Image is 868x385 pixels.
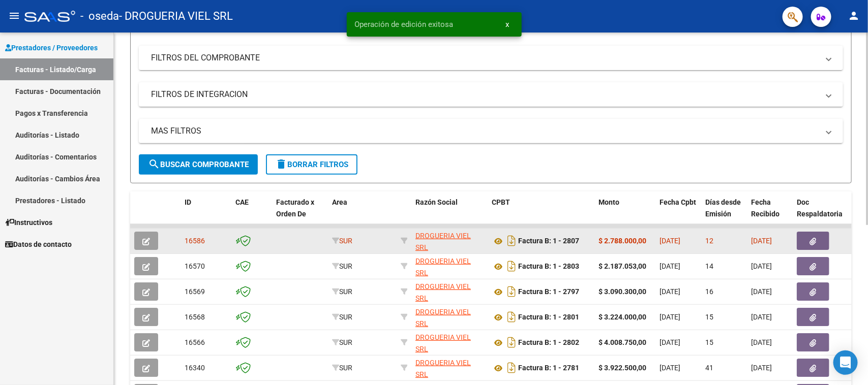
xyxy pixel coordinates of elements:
[488,191,594,236] datatable-header-cell: CPBT
[598,198,619,206] span: Monto
[660,237,680,245] span: [DATE]
[498,15,518,34] button: x
[660,313,680,321] span: [DATE]
[185,198,191,206] span: ID
[185,237,205,245] span: 16586
[415,333,471,353] span: DROGUERIA VIEL SRL
[415,357,484,378] div: 30714125903
[328,191,397,236] datatable-header-cell: Area
[705,287,713,296] span: 16
[705,262,713,270] span: 14
[8,10,20,22] mat-icon: menu
[518,263,579,271] strong: Factura B: 1 - 2803
[181,191,231,236] datatable-header-cell: ID
[598,262,646,270] strong: $ 2.187.053,00
[415,230,484,251] div: 30714125903
[332,237,352,245] span: SUR
[415,281,484,302] div: 30714125903
[751,198,780,218] span: Fecha Recibido
[148,158,160,170] mat-icon: search
[231,191,272,236] datatable-header-cell: CAE
[415,359,471,378] span: DROGUERIA VIEL SRL
[492,198,510,206] span: CPBT
[751,262,772,270] span: [DATE]
[139,119,843,143] mat-expansion-panel-header: MAS FILTROS
[705,198,741,218] span: Días desde Emisión
[705,313,713,321] span: 15
[505,334,518,350] i: Descargar documento
[506,20,510,29] span: x
[332,364,352,372] span: SUR
[185,338,205,346] span: 16566
[598,237,646,245] strong: $ 2.788.000,00
[415,232,471,251] span: DROGUERIA VIEL SRL
[332,338,352,346] span: SUR
[505,309,518,325] i: Descargar documento
[275,160,348,169] span: Borrar Filtros
[751,287,772,296] span: [DATE]
[332,287,352,296] span: SUR
[415,332,484,353] div: 30714125903
[185,313,205,321] span: 16568
[185,364,205,372] span: 16340
[185,287,205,296] span: 16569
[411,191,488,236] datatable-header-cell: Razón Social
[332,313,352,321] span: SUR
[151,125,819,137] mat-panel-title: MAS FILTROS
[80,5,119,27] span: - oseda
[415,308,471,328] span: DROGUERIA VIEL SRL
[415,198,458,206] span: Razón Social
[518,364,579,372] strong: Factura B: 1 - 2781
[701,191,747,236] datatable-header-cell: Días desde Emisión
[848,10,860,22] mat-icon: person
[660,287,680,296] span: [DATE]
[505,258,518,274] i: Descargar documento
[415,257,471,277] span: DROGUERIA VIEL SRL
[505,283,518,300] i: Descargar documento
[5,217,52,228] span: Instructivos
[139,82,843,107] mat-expansion-panel-header: FILTROS DE INTEGRACION
[518,288,579,296] strong: Factura B: 1 - 2797
[151,52,819,63] mat-panel-title: FILTROS DEL COMPROBANTE
[505,233,518,249] i: Descargar documento
[705,338,713,346] span: 15
[272,191,328,236] datatable-header-cell: Facturado x Orden De
[151,89,819,100] mat-panel-title: FILTROS DE INTEGRACION
[185,262,205,270] span: 16570
[5,239,72,250] span: Datos de contacto
[751,237,772,245] span: [DATE]
[139,154,258,175] button: Buscar Comprobante
[139,46,843,70] mat-expansion-panel-header: FILTROS DEL COMPROBANTE
[793,191,854,236] datatable-header-cell: Doc Respaldatoria
[276,198,314,218] span: Facturado x Orden De
[655,191,701,236] datatable-header-cell: Fecha Cpbt
[148,160,249,169] span: Buscar Comprobante
[751,338,772,346] span: [DATE]
[355,19,454,29] span: Operación de edición exitosa
[415,306,484,328] div: 30714125903
[598,313,646,321] strong: $ 3.224.000,00
[505,360,518,376] i: Descargar documento
[751,313,772,321] span: [DATE]
[5,42,98,53] span: Prestadores / Proveedores
[660,198,696,206] span: Fecha Cpbt
[598,364,646,372] strong: $ 3.922.500,00
[594,191,655,236] datatable-header-cell: Monto
[598,338,646,346] strong: $ 4.008.750,00
[332,198,347,206] span: Area
[275,158,287,170] mat-icon: delete
[751,364,772,372] span: [DATE]
[660,338,680,346] span: [DATE]
[705,237,713,245] span: 12
[266,154,357,175] button: Borrar Filtros
[833,350,858,375] div: Open Intercom Messenger
[415,282,471,302] span: DROGUERIA VIEL SRL
[332,262,352,270] span: SUR
[797,198,843,218] span: Doc Respaldatoria
[415,255,484,277] div: 30714125903
[660,262,680,270] span: [DATE]
[705,364,713,372] span: 41
[747,191,793,236] datatable-header-cell: Fecha Recibido
[518,313,579,322] strong: Factura B: 1 - 2801
[598,287,646,296] strong: $ 3.090.300,00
